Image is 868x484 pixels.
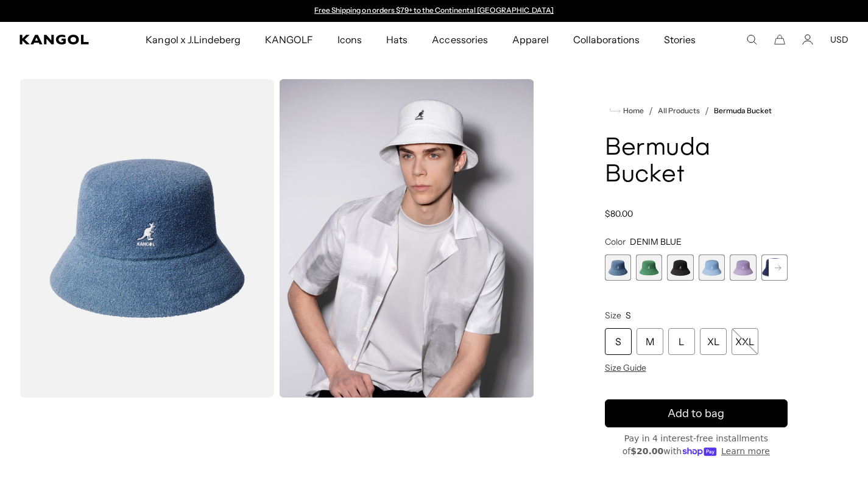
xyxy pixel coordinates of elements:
div: 6 of 11 [761,254,788,281]
nav: breadcrumbs [605,103,788,118]
div: XXL [732,328,758,355]
div: 4 of 11 [699,254,725,281]
a: Free Shipping on orders $79+ to the Continental [GEOGRAPHIC_DATA] [314,5,554,15]
label: Navy [761,254,788,281]
a: Hats [374,22,420,57]
img: bermuda-bucket-white [279,79,534,398]
div: 5 of 11 [730,254,756,281]
a: Account [802,34,813,45]
summary: Search here [746,34,757,45]
label: Glacier [699,254,725,281]
span: Size [605,310,621,321]
a: Apparel [500,22,561,57]
span: Add to bag [668,405,724,422]
a: Collaborations [561,22,652,57]
a: Accessories [420,22,499,57]
span: Kangol x J.Lindeberg [146,22,241,57]
div: XL [700,328,727,355]
label: Turf Green [636,254,662,281]
span: Accessories [432,22,487,57]
div: 1 of 11 [605,254,631,281]
label: Digital Lavender [730,254,756,281]
span: Hats [386,22,408,57]
a: Bermuda Bucket [714,107,772,115]
div: 2 of 11 [636,254,662,281]
button: Cart [774,34,785,45]
span: Home [621,107,644,115]
button: Add to bag [605,399,788,427]
span: Apparel [512,22,549,57]
span: DENIM BLUE [630,236,682,247]
span: Color [605,236,626,247]
label: Black [667,254,693,281]
div: M [637,328,663,355]
a: KANGOLF [253,22,325,57]
a: Icons [325,22,374,57]
div: 3 of 11 [667,254,693,281]
span: Collaborations [573,22,640,57]
a: Home [610,105,644,116]
a: Kangol [19,35,96,44]
span: Size Guide [605,362,646,373]
button: USD [830,34,849,45]
a: All Products [658,107,700,115]
div: Announcement [309,6,560,16]
span: S [626,310,631,321]
slideshow-component: Announcement bar [309,6,560,16]
label: DENIM BLUE [605,254,631,281]
li: / [644,103,653,118]
a: Stories [652,22,708,57]
div: L [668,328,695,355]
h1: Bermuda Bucket [605,135,788,189]
div: 1 of 2 [309,6,560,16]
span: KANGOLF [265,22,313,57]
div: S [605,328,632,355]
li: / [700,103,709,118]
span: $80.00 [605,208,633,219]
span: Icons [337,22,362,57]
img: color-denim-blue [19,79,274,398]
span: Stories [664,22,696,57]
a: Kangol x J.Lindeberg [133,22,253,57]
